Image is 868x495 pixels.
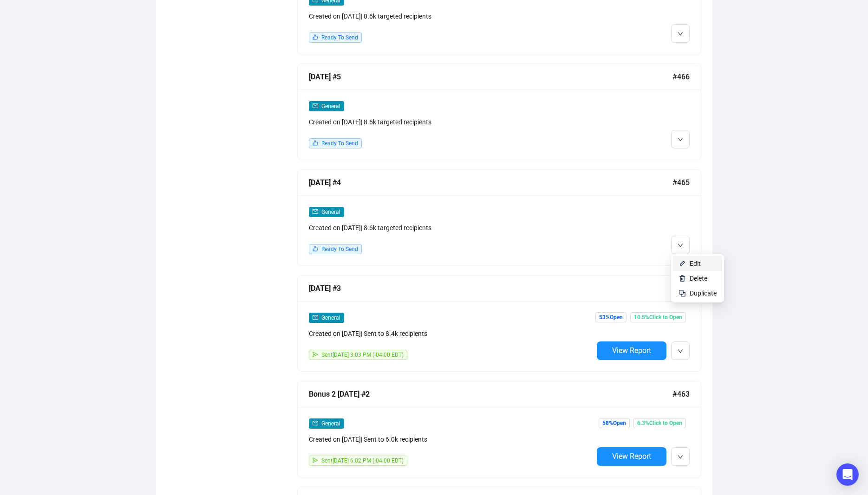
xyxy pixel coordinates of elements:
[599,418,630,428] span: 58% Open
[313,457,318,463] span: send
[321,140,358,147] span: Ready To Send
[678,243,683,248] span: down
[690,289,717,297] span: Duplicate
[678,31,683,37] span: down
[313,315,318,320] span: mail
[309,283,672,294] div: [DATE] #3
[321,352,404,358] span: Sent [DATE] 3:03 PM (-04:00 EDT)
[313,420,318,426] span: mail
[321,315,340,321] span: General
[595,312,627,322] span: 53% Open
[313,352,318,357] span: send
[309,71,672,83] div: [DATE] #5
[597,447,666,466] button: View Report
[612,346,651,355] span: View Report
[321,34,358,41] span: Ready To Send
[297,275,701,372] a: [DATE] #3#464mailGeneralCreated on [DATE]| Sent to 8.4k recipientssendSent[DATE] 3:03 PM (-04:00 ...
[690,275,707,282] span: Delete
[313,246,318,251] span: like
[597,341,666,360] button: View Report
[612,452,651,461] span: View Report
[672,177,690,188] span: #465
[321,457,404,464] span: Sent [DATE] 6:02 PM (-04:00 EDT)
[678,454,683,460] span: down
[309,328,593,339] div: Created on [DATE] | Sent to 8.4k recipients
[321,420,340,427] span: General
[672,388,690,400] span: #463
[309,177,672,188] div: [DATE] #4
[309,223,593,233] div: Created on [DATE] | 8.6k targeted recipients
[309,117,593,127] div: Created on [DATE] | 8.6k targeted recipients
[678,137,683,142] span: down
[836,463,859,486] div: Open Intercom Messenger
[321,246,358,252] span: Ready To Send
[313,34,318,40] span: like
[309,434,593,444] div: Created on [DATE] | Sent to 6.0k recipients
[297,64,701,160] a: [DATE] #5#466mailGeneralCreated on [DATE]| 8.6k targeted recipientslikeReady To Send
[679,289,686,297] img: svg+xml;base64,PHN2ZyB4bWxucz0iaHR0cDovL3d3dy53My5vcmcvMjAwMC9zdmciIHdpZHRoPSIyNCIgaGVpZ2h0PSIyNC...
[690,260,701,267] span: Edit
[679,275,686,282] img: svg+xml;base64,PHN2ZyB4bWxucz0iaHR0cDovL3d3dy53My5vcmcvMjAwMC9zdmciIHhtbG5zOnhsaW5rPSJodHRwOi8vd3...
[679,260,686,267] img: svg+xml;base64,PHN2ZyB4bWxucz0iaHR0cDovL3d3dy53My5vcmcvMjAwMC9zdmciIHhtbG5zOnhsaW5rPSJodHRwOi8vd3...
[309,11,593,21] div: Created on [DATE] | 8.6k targeted recipients
[313,103,318,109] span: mail
[297,169,701,266] a: [DATE] #4#465mailGeneralCreated on [DATE]| 8.6k targeted recipientslikeReady To Send
[672,71,690,83] span: #466
[313,140,318,146] span: like
[313,209,318,214] span: mail
[633,418,686,428] span: 6.3% Click to Open
[321,103,340,109] span: General
[321,209,340,215] span: General
[297,381,701,477] a: Bonus 2 [DATE] #2#463mailGeneralCreated on [DATE]| Sent to 6.0k recipientssendSent[DATE] 6:02 PM ...
[630,312,686,322] span: 10.5% Click to Open
[678,348,683,354] span: down
[309,388,672,400] div: Bonus 2 [DATE] #2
